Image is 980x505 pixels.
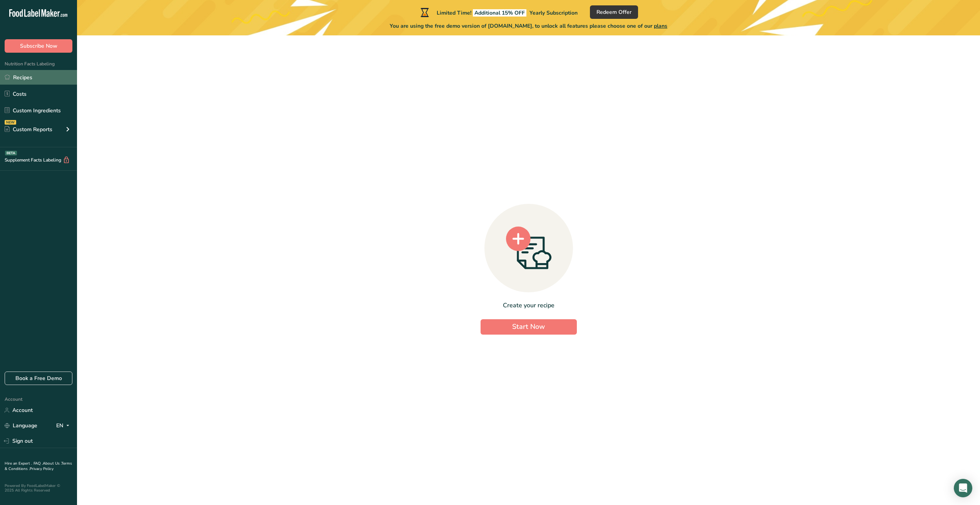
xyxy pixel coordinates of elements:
[473,9,526,17] span: Additional 15% OFF
[43,461,61,466] a: About Us .
[419,8,578,17] div: Limited Time!
[954,479,972,497] div: Open Intercom Messenger
[5,419,37,432] a: Language
[654,22,667,30] span: plans
[20,42,57,50] span: Subscribe Now
[512,322,545,331] span: Start Now
[5,461,72,472] a: Terms & Conditions .
[481,319,577,335] button: Start Now
[5,461,32,466] a: Hire an Expert .
[5,483,72,493] div: Powered By FoodLabelMaker © 2025 All Rights Reserved
[590,5,638,19] button: Redeem Offer
[5,39,72,53] button: Subscribe Now
[30,466,54,472] a: Privacy Policy
[390,22,667,30] span: You are using the free demo version of [DOMAIN_NAME], to unlock all features please choose one of...
[5,125,52,133] div: Custom Reports
[5,372,72,385] a: Book a Free Demo
[56,421,72,430] div: EN
[529,9,578,17] span: Yearly Subscription
[481,301,577,310] div: Create your recipe
[34,461,43,466] a: FAQ .
[596,8,632,16] span: Redeem Offer
[5,120,16,125] div: NEW
[5,151,17,155] div: BETA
